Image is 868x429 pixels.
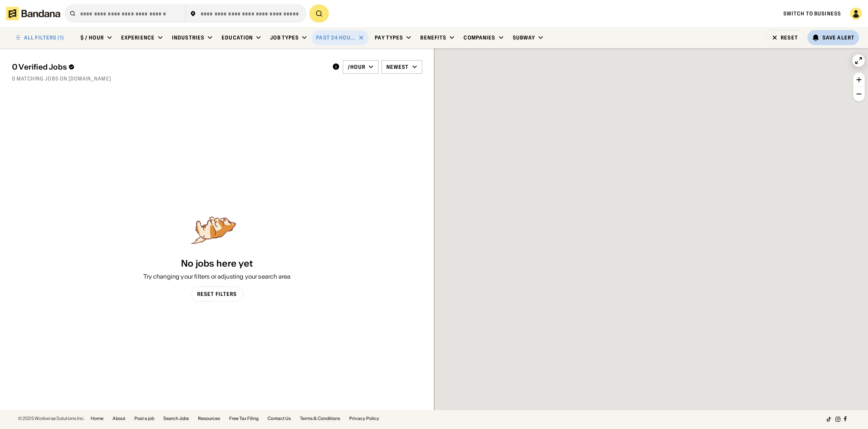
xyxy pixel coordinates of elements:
[12,75,422,82] div: 0 matching jobs on [DOMAIN_NAME]
[420,34,446,41] div: Benefits
[163,416,189,421] a: Search Jobs
[198,416,220,421] a: Resources
[24,35,64,40] div: ALL FILTERS (1)
[81,34,104,41] div: $ / hour
[121,34,155,41] div: Experience
[229,416,258,421] a: Free Tax Filing
[134,416,154,421] a: Post a job
[348,64,365,70] div: /hour
[300,416,340,421] a: Terms & Conditions
[222,34,253,41] div: Education
[375,34,403,41] div: Pay Types
[91,416,103,421] a: Home
[513,34,535,41] div: Subway
[12,62,326,71] div: 0 Verified Jobs
[781,35,798,40] div: Reset
[386,64,409,70] div: Newest
[822,34,854,41] div: Save Alert
[197,291,237,297] div: Reset Filters
[6,7,60,20] img: Bandana logotype
[349,416,379,421] a: Privacy Policy
[270,34,299,41] div: Job Types
[268,416,291,421] a: Contact Us
[112,416,125,421] a: About
[143,272,290,280] div: Try changing your filters or adjusting your search area
[18,416,85,421] div: © 2025 Workwise Solutions Inc.
[172,34,204,41] div: Industries
[181,258,253,269] div: No jobs here yet
[316,34,355,41] div: Past 24 hours
[783,10,841,17] a: Switch to Business
[464,34,495,41] div: Companies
